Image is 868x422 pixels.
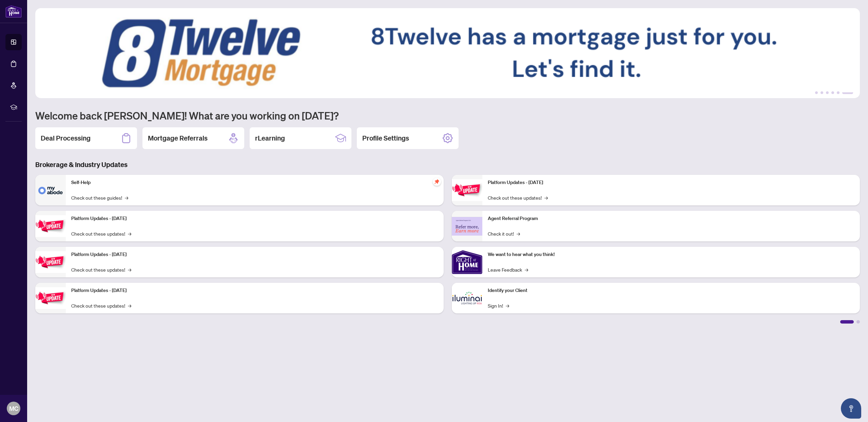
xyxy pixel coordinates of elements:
[544,194,548,201] span: →
[831,91,834,94] button: 4
[841,398,861,419] button: Open asap
[826,91,829,94] button: 3
[71,251,438,258] p: Platform Updates - [DATE]
[71,287,438,294] p: Platform Updates - [DATE]
[71,179,438,186] p: Self-Help
[517,230,520,237] span: →
[255,133,285,143] h2: rLearning
[525,266,528,273] span: →
[842,91,853,94] button: 6
[452,247,482,277] img: We want to hear what you think!
[71,230,131,237] a: Check out these updates!→
[148,133,208,143] h2: Mortgage Referrals
[488,287,855,294] p: Identify your Client
[488,230,520,237] a: Check it out!→
[488,215,855,222] p: Agent Referral Program
[35,215,66,237] img: Platform Updates - September 16, 2025
[488,194,548,201] a: Check out these updates!→
[71,194,128,201] a: Check out these guides!→
[452,217,482,236] img: Agent Referral Program
[35,8,860,98] img: Slide 5
[71,302,131,309] a: Check out these updates!→
[488,266,528,273] a: Leave Feedback→
[125,194,128,201] span: →
[71,215,438,222] p: Platform Updates - [DATE]
[35,175,66,205] img: Self-Help
[71,266,131,273] a: Check out these updates!→
[362,133,409,143] h2: Profile Settings
[488,179,855,186] p: Platform Updates - [DATE]
[821,91,823,94] button: 2
[815,91,818,94] button: 1
[128,302,131,309] span: →
[506,302,509,309] span: →
[128,230,131,237] span: →
[488,302,509,309] a: Sign In!→
[35,160,860,169] h3: Brokerage & Industry Updates
[488,251,855,258] p: We want to hear what you think!
[9,404,18,413] span: MC
[452,179,482,201] img: Platform Updates - June 23, 2025
[35,109,860,122] h1: Welcome back [PERSON_NAME]! What are you working on [DATE]?
[837,91,840,94] button: 5
[5,5,22,18] img: logo
[41,133,91,143] h2: Deal Processing
[452,283,482,313] img: Identify your Client
[35,251,66,273] img: Platform Updates - July 21, 2025
[35,287,66,309] img: Platform Updates - July 8, 2025
[433,178,441,186] span: pushpin
[128,266,131,273] span: →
